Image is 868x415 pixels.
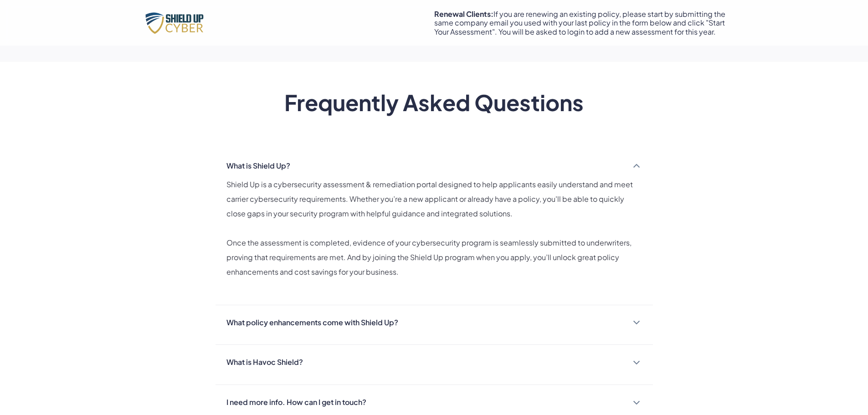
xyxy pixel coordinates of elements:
img: Down FAQ Arrow [633,360,640,365]
img: Down FAQ Arrow [633,320,640,325]
div: I need more info. How can I get in touch? [226,396,366,409]
img: Down FAQ Arrow [633,164,640,168]
p: ‍ [226,279,642,294]
strong: Renewal Clients: [434,9,493,19]
p: ‍ [226,221,642,236]
div: What policy enhancements come with Shield Up? [226,316,398,329]
div: If you are renewing an existing policy, please start by submitting the same company email you use... [434,10,726,36]
img: Down FAQ Arrow [633,400,640,405]
p: Shield Up is a cybersecurity assessment & remediation portal designed to help applicants easily u... [226,177,642,221]
img: Shield Up Cyber Logo [143,10,211,36]
h2: Frequently Asked Questions [284,89,584,116]
p: Once the assessment is completed, evidence of your cybersecurity program is seamlessly submitted ... [226,236,642,279]
div: What is Havoc Shield? [226,356,303,369]
div: What is Shield Up? [226,159,290,173]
